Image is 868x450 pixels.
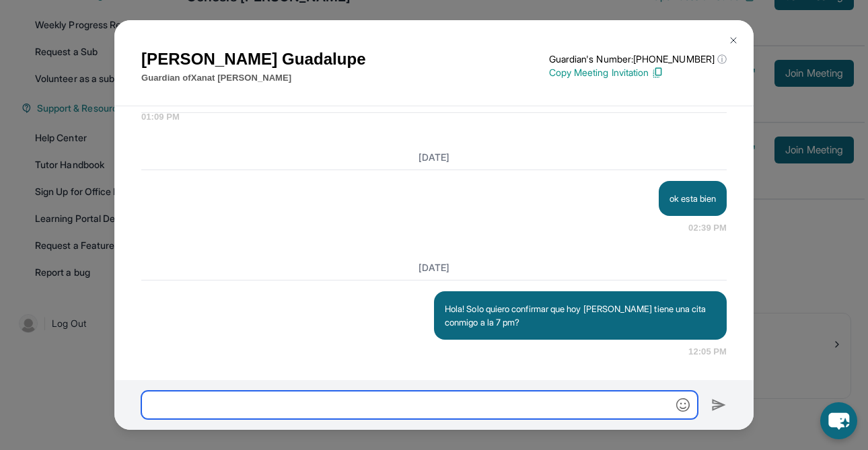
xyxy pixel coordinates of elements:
[549,66,727,79] p: Copy Meeting Invitation
[820,402,857,439] button: chat-button
[141,151,727,164] h3: [DATE]
[688,221,727,235] span: 02:39 PM
[670,192,716,205] p: ok esta bien
[688,345,727,359] span: 12:05 PM
[549,52,727,66] p: Guardian's Number: [PHONE_NUMBER]
[651,67,663,79] img: Copy Icon
[728,35,739,46] img: Close Icon
[141,261,727,274] h3: [DATE]
[445,302,716,329] p: Hola! Solo quiero confirmar que hoy [PERSON_NAME] tiene una cita conmigo a la 7 pm?
[711,397,727,413] img: Send icon
[676,398,690,412] img: Emoji
[141,47,366,71] h1: [PERSON_NAME] Guadalupe
[717,52,727,66] span: ⓘ
[141,110,727,124] span: 01:09 PM
[141,71,366,85] p: Guardian of Xanat [PERSON_NAME]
